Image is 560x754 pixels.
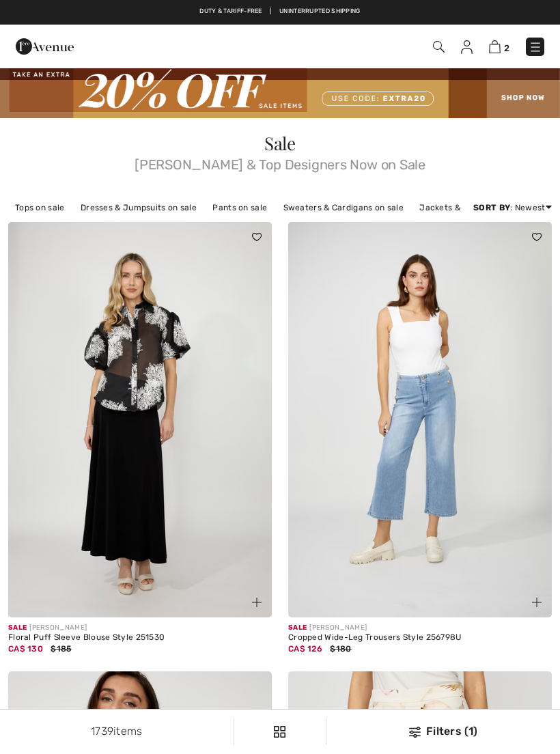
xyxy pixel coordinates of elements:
[8,623,272,633] div: [PERSON_NAME]
[91,725,113,738] span: 1739
[489,38,509,55] a: 2
[330,644,351,654] span: $180
[409,727,421,738] img: Filters
[461,40,473,54] img: My Info
[16,33,74,60] img: 1ère Avenue
[252,598,262,607] img: plus_v2.svg
[206,199,274,217] a: Pants on sale
[252,233,262,241] img: heart_black_full.svg
[74,199,204,217] a: Dresses & Jumpsuits on sale
[412,199,531,217] a: Jackets & Blazers on sale
[277,199,410,217] a: Sweaters & Cardigans on sale
[16,39,74,52] a: 1ère Avenue
[274,726,285,738] img: Filters
[288,222,552,617] img: Cropped Wide-Leg Trousers Style 256798U. Blue
[433,41,445,53] img: Search
[489,40,501,53] img: Shopping Bag
[473,201,552,214] div: : Newest
[264,131,296,155] span: Sale
[532,233,542,241] img: heart_black_full.svg
[532,598,542,607] img: plus_v2.svg
[8,624,27,632] span: Sale
[288,633,552,643] div: Cropped Wide-Leg Trousers Style 256798U
[8,222,272,617] img: Floral Puff Sleeve Blouse Style 251530. Black/Off White
[288,624,307,632] span: Sale
[8,199,72,217] a: Tops on sale
[473,203,510,212] strong: Sort By
[51,644,71,654] span: $185
[288,644,322,654] span: CA$ 126
[288,623,552,633] div: [PERSON_NAME]
[8,644,43,654] span: CA$ 130
[504,43,509,53] span: 2
[8,633,272,643] div: Floral Puff Sleeve Blouse Style 251530
[335,723,552,740] div: Filters (1)
[529,40,542,54] img: Menu
[8,152,552,171] span: [PERSON_NAME] & Top Designers Now on Sale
